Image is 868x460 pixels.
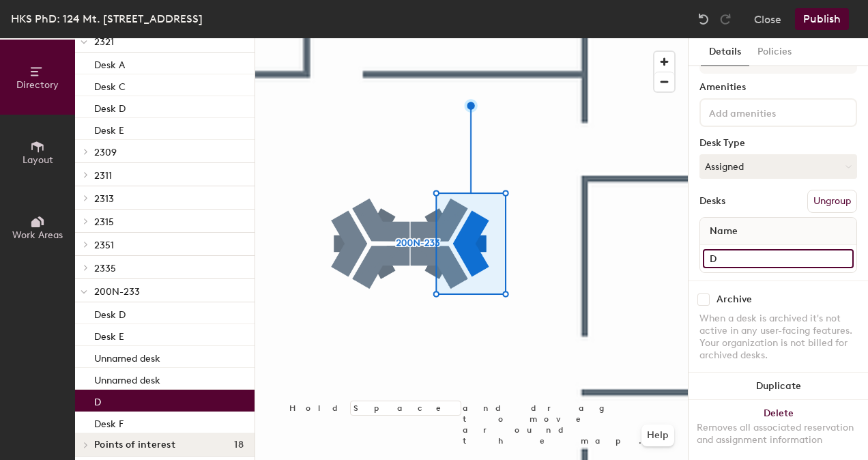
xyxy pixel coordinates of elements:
button: Details [701,38,749,66]
div: Archive [717,294,752,305]
input: Unnamed desk [703,249,854,268]
span: Layout [23,154,53,166]
button: DeleteRemoves all associated reservation and assignment information [689,400,868,460]
span: 2321 [94,36,114,48]
div: Removes all associated reservation and assignment information [697,422,860,446]
input: Add amenities [706,104,829,120]
div: Desk Type [699,138,857,149]
span: 2351 [94,240,114,251]
span: 2313 [94,193,114,205]
p: Desk F [94,414,124,430]
img: Redo [719,12,732,26]
div: When a desk is archived it's not active in any user-facing features. Your organization is not bil... [699,313,857,362]
button: Close [754,8,781,30]
p: Unnamed desk [94,349,160,364]
span: 2315 [94,216,114,228]
button: Help [641,425,674,446]
img: Undo [697,12,710,26]
button: Ungroup [807,190,857,213]
span: Directory [16,79,59,91]
span: 2311 [94,170,112,182]
span: 18 [234,440,244,450]
span: 2335 [94,263,116,274]
button: Assigned [699,154,857,179]
span: 200N-233 [94,286,140,298]
p: Desk D [94,305,126,321]
div: HKS PhD: 124 Mt. [STREET_ADDRESS] [11,10,203,27]
p: Desk A [94,55,125,71]
div: Amenities [699,82,857,93]
span: Name [703,219,744,244]
div: Desks [699,196,725,207]
p: D [94,392,101,408]
p: Unnamed desk [94,371,160,386]
button: Duplicate [689,373,868,400]
button: Policies [749,38,800,66]
span: 2309 [94,147,117,158]
span: Points of interest [94,440,175,450]
button: Publish [795,8,849,30]
p: Desk C [94,77,126,93]
p: Desk D [94,99,126,115]
p: Desk E [94,327,124,343]
span: Work Areas [12,229,63,241]
p: Desk E [94,121,124,136]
